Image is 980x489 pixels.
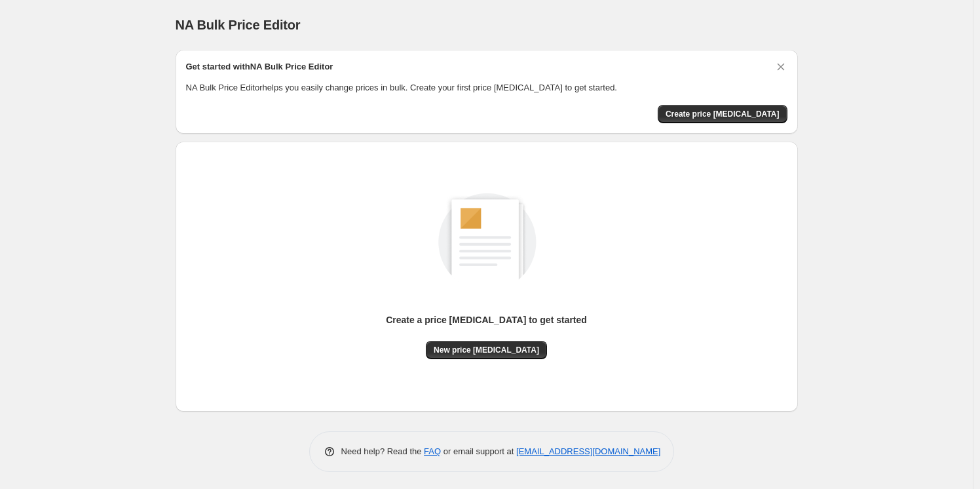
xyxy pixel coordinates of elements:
p: NA Bulk Price Editor helps you easily change prices in bulk. Create your first price [MEDICAL_DAT... [186,81,787,94]
span: New price [MEDICAL_DATA] [434,345,539,355]
button: New price [MEDICAL_DATA] [426,341,547,359]
a: [EMAIL_ADDRESS][DOMAIN_NAME] [516,446,660,456]
button: Dismiss card [774,60,787,73]
a: FAQ [424,446,441,456]
button: Create price change job [658,105,787,123]
span: Need help? Read the [341,446,424,456]
span: or email support at [441,446,516,456]
h2: Get started with NA Bulk Price Editor [186,60,333,73]
span: NA Bulk Price Editor [176,18,301,32]
p: Create a price [MEDICAL_DATA] to get started [386,313,587,326]
span: Create price [MEDICAL_DATA] [666,109,780,119]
